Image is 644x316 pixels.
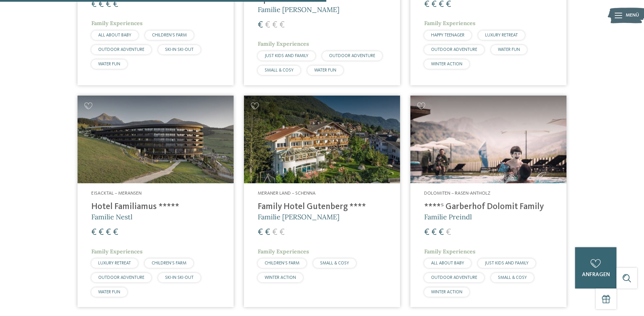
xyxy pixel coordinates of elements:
[244,96,400,183] img: Family Hotel Gutenberg ****
[329,54,375,58] span: OUTDOOR ADVENTURE
[244,96,400,307] a: Familienhotels gesucht? Hier findet ihr die besten! Meraner Land – Schenna Family Hotel Gutenberg...
[410,96,566,307] a: Familienhotels gesucht? Hier findet ihr die besten! Dolomiten – Rasen-Antholz ****ˢ Garberhof Dol...
[98,62,120,66] span: WATER FUN
[279,21,285,30] span: €
[498,275,527,280] span: SMALL & COSY
[106,228,111,237] span: €
[582,272,610,277] span: anfragen
[258,5,339,14] span: Familie [PERSON_NAME]
[424,202,553,212] h4: ****ˢ Garberhof Dolomit Family
[431,290,462,294] span: WINTER ACTION
[78,96,234,307] a: Familienhotels gesucht? Hier findet ihr die besten! Eisacktal – Meransen Hotel Familiamus ***** F...
[258,228,263,237] span: €
[265,68,294,73] span: SMALL & COSY
[424,191,490,196] span: Dolomiten – Rasen-Antholz
[424,228,429,237] span: €
[446,228,451,237] span: €
[431,33,464,37] span: HAPPY TEENAGER
[165,47,194,52] span: SKI-IN SKI-OUT
[258,40,309,47] span: Family Experiences
[424,20,476,26] span: Family Experiences
[314,68,336,73] span: WATER FUN
[410,96,566,183] img: Familienhotels gesucht? Hier findet ihr die besten!
[91,20,143,26] span: Family Experiences
[91,191,142,196] span: Eisacktal – Meransen
[265,21,270,30] span: €
[272,228,277,237] span: €
[431,47,477,52] span: OUTDOOR ADVENTURE
[265,261,299,265] span: CHILDREN’S FARM
[99,228,104,237] span: €
[258,213,339,221] span: Familie [PERSON_NAME]
[165,275,194,280] span: SKI-IN SKI-OUT
[258,21,263,30] span: €
[98,290,120,294] span: WATER FUN
[498,47,520,52] span: WATER FUN
[98,275,144,280] span: OUTDOOR ADVENTURE
[98,261,131,265] span: LUXURY RETREAT
[575,247,616,288] a: anfragen
[424,213,472,221] span: Familie Preindl
[258,248,309,255] span: Family Experiences
[485,33,518,37] span: LUXURY RETREAT
[431,261,464,265] span: ALL ABOUT BABY
[265,275,296,280] span: WINTER ACTION
[258,202,386,212] h4: Family Hotel Gutenberg ****
[91,248,143,255] span: Family Experiences
[272,21,277,30] span: €
[152,33,187,37] span: CHILDREN’S FARM
[320,261,349,265] span: SMALL & COSY
[431,275,477,280] span: OUTDOOR ADVENTURE
[98,47,144,52] span: OUTDOOR ADVENTURE
[279,228,285,237] span: €
[113,228,118,237] span: €
[424,248,476,255] span: Family Experiences
[265,54,308,58] span: JUST KIDS AND FAMILY
[91,228,96,237] span: €
[431,62,462,66] span: WINTER ACTION
[152,261,186,265] span: CHILDREN’S FARM
[265,228,270,237] span: €
[485,261,529,265] span: JUST KIDS AND FAMILY
[258,191,316,196] span: Meraner Land – Schenna
[91,213,132,221] span: Familie Nestl
[98,33,131,37] span: ALL ABOUT BABY
[431,228,437,237] span: €
[78,96,234,183] img: Familienhotels gesucht? Hier findet ihr die besten!
[439,228,444,237] span: €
